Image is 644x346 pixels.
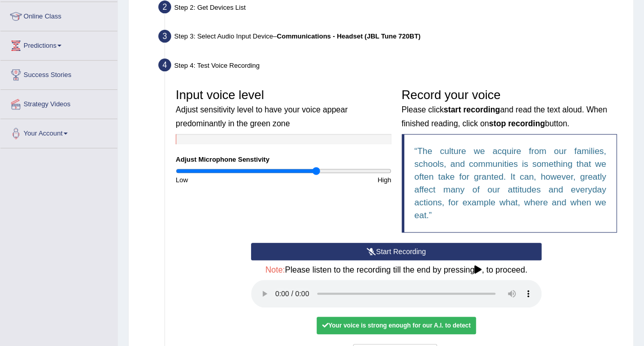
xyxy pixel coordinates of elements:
[251,265,542,275] h4: Please listen to the recording till the end by pressing , to proceed.
[444,105,500,114] b: start recording
[414,146,607,220] q: The culture we acquire from our families, schools, and communities is something that we often tak...
[176,88,391,129] h3: Input voice level
[251,243,542,260] button: Start Recording
[317,317,475,334] div: Your voice is strong enough for our A.I. to detect
[1,31,117,57] a: Predictions
[176,105,347,127] small: Adjust sensitivity level to have your voice appear predominantly in the green zone
[171,175,283,185] div: Low
[1,2,117,28] a: Online Class
[1,61,117,86] a: Success Stories
[402,105,607,127] small: Please click and read the text aloud. When finished reading, click on button.
[489,119,545,128] b: stop recording
[273,32,421,40] span: –
[277,32,421,40] b: Communications - Headset (JBL Tune 720BT)
[265,265,285,274] span: Note:
[154,27,629,49] div: Step 3: Select Audio Input Device
[1,119,117,145] a: Your Account
[283,175,396,185] div: High
[402,88,617,129] h3: Record your voice
[176,155,269,164] label: Adjust Microphone Senstivity
[1,90,117,116] a: Strategy Videos
[154,55,629,78] div: Step 4: Test Voice Recording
